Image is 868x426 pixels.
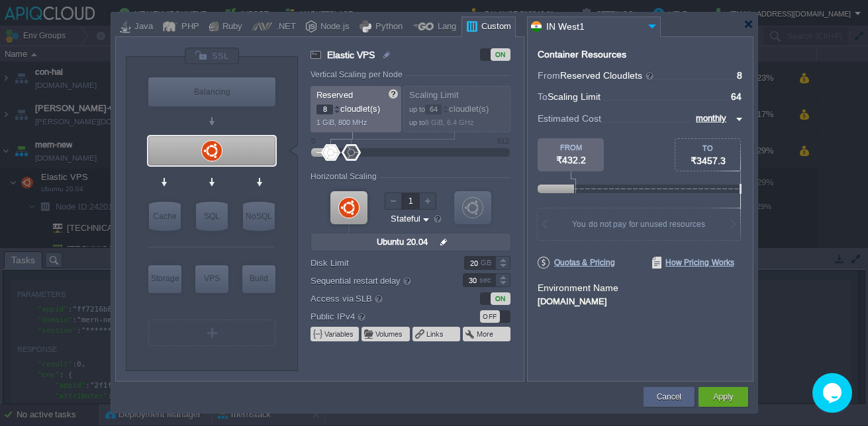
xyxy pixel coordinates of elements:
div: Build Node [242,265,275,293]
span: Reserved Cloudlets [560,70,655,81]
label: Access via SLB [311,291,445,306]
div: Ruby [218,17,242,37]
span: How Pricing Works [652,257,734,269]
label: Disk Limit [311,256,445,270]
div: ON [491,292,510,305]
div: Cache [149,202,181,231]
div: VPS [195,265,228,292]
div: GB [481,257,494,269]
span: Estimated Cost [538,111,601,126]
span: 64 [731,91,742,102]
label: Public IPv4 [311,309,445,323]
button: Links [426,329,445,339]
button: Variables [324,329,355,339]
div: Create New Layer [148,319,275,346]
span: 8 [737,70,742,81]
button: Cancel [657,390,681,404]
iframe: chat widget [812,373,855,413]
div: PHP [177,17,199,37]
div: Elastic VPS [148,136,275,165]
div: Storage Containers [148,265,181,293]
div: Horizontal Scaling [311,172,380,181]
div: 512 [497,137,509,145]
label: Environment Name [538,282,618,293]
span: Reserved [316,90,353,100]
div: Node.js [316,17,350,37]
div: Python [371,17,403,37]
span: 1 GiB, 800 MHz [316,118,367,126]
div: Java [130,17,153,37]
button: Apply [713,390,733,404]
span: up to [409,118,425,126]
div: [DOMAIN_NAME] [538,294,743,306]
div: NoSQL Databases [243,202,275,231]
span: Quotas & Pricing [538,257,615,269]
p: cloudlet(s) [316,101,397,114]
span: From [538,70,560,81]
div: Custom [477,17,511,37]
div: Balancing [148,77,275,106]
p: cloudlet(s) [409,101,506,114]
div: Container Resources [538,50,626,60]
span: up to [409,105,425,113]
div: .NET [272,17,296,37]
label: Sequential restart delay [311,273,445,288]
div: Load Balancer [148,77,275,106]
div: TO [675,144,740,152]
div: NoSQL [243,202,275,231]
button: More [477,329,495,339]
button: Volumes [375,329,404,339]
div: SQL Databases [196,202,228,231]
span: ₹432.2 [556,155,586,165]
div: ON [491,48,510,61]
div: Lang [434,17,456,37]
div: sec [479,274,494,286]
div: SQL [196,202,228,231]
span: To [538,91,548,102]
div: FROM [538,144,604,151]
div: Build [242,265,275,292]
div: 0 [311,137,315,145]
div: OFF [480,310,500,323]
div: Storage [148,265,181,292]
div: Elastic VPS [195,265,228,293]
span: 8 GiB, 6.4 GHz [425,118,474,126]
div: Vertical Scaling per Node [311,70,406,79]
span: ₹3457.3 [691,155,726,166]
span: Scaling Limit [409,90,459,100]
span: Scaling Limit [548,91,601,102]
